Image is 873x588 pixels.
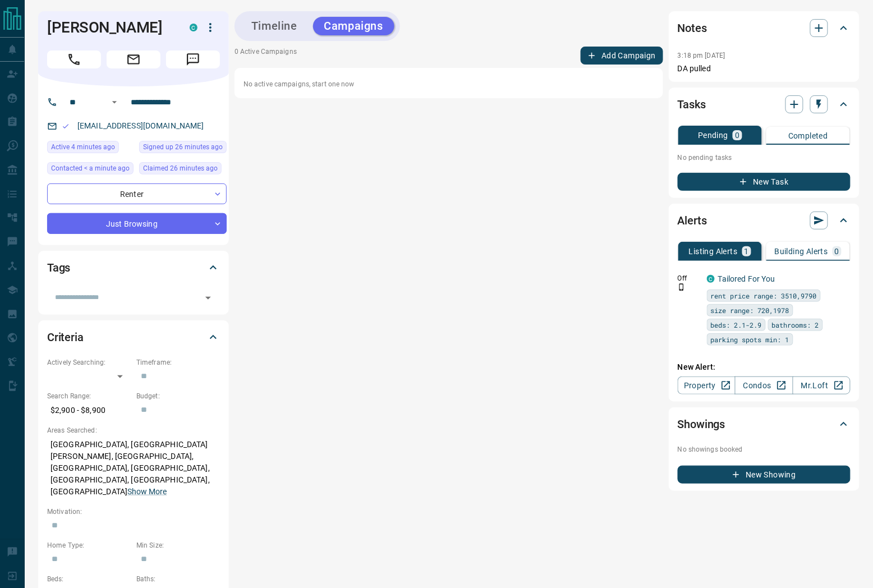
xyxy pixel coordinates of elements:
[243,79,654,89] p: No active campaigns, start one now
[678,415,725,433] h2: Showings
[678,52,725,59] p: 3:18 pm [DATE]
[678,361,851,373] p: New Alert:
[136,391,220,401] p: Budget:
[678,173,851,191] button: New Task
[47,324,220,351] div: Criteria
[47,540,131,550] p: Home Type:
[47,183,227,204] div: Renter
[139,162,227,178] div: Fri Sep 12 2025
[735,131,739,139] p: 0
[240,17,309,35] button: Timeline
[678,149,851,166] p: No pending tasks
[678,283,686,291] svg: Push Notification Only
[772,319,819,330] span: bathrooms: 2
[775,247,828,255] p: Building Alerts
[51,163,130,174] span: Contacted < a minute ago
[107,50,160,68] span: Email
[678,91,851,118] div: Tasks
[136,357,220,367] p: Timeframe:
[678,273,700,283] p: Off
[689,247,738,255] p: Listing Alerts
[735,376,793,394] a: Condos
[678,212,707,229] h2: Alerts
[581,47,663,65] button: Add Campaign
[47,162,134,178] div: Fri Sep 12 2025
[47,213,227,234] div: Just Browsing
[166,50,220,68] span: Message
[745,247,749,255] p: 1
[47,254,220,281] div: Tags
[835,247,839,255] p: 0
[47,357,131,367] p: Actively Searching:
[711,305,789,316] span: size range: 720,1978
[678,19,707,37] h2: Notes
[190,24,197,31] div: condos.ca
[47,507,220,517] p: Motivation:
[47,425,220,435] p: Areas Searched:
[136,540,220,550] p: Min Size:
[678,411,851,438] div: Showings
[62,122,70,130] svg: Email Valid
[143,141,223,153] span: Signed up 26 minutes ago
[47,259,70,277] h2: Tags
[143,163,218,174] span: Claimed 26 minutes ago
[235,47,297,65] p: 0 Active Campaigns
[47,141,134,157] div: Fri Sep 12 2025
[707,275,715,283] div: condos.ca
[47,435,220,501] p: [GEOGRAPHIC_DATA], [GEOGRAPHIC_DATA][PERSON_NAME], [GEOGRAPHIC_DATA], [GEOGRAPHIC_DATA], [GEOGRAP...
[77,121,204,130] a: [EMAIL_ADDRESS][DOMAIN_NAME]
[127,486,167,498] button: Show More
[313,17,394,35] button: Campaigns
[47,328,84,346] h2: Criteria
[678,376,736,394] a: Property
[108,95,121,109] button: Open
[793,376,851,394] a: Mr.Loft
[718,274,775,283] a: Tailored For You
[711,290,817,301] span: rent price range: 3510,9790
[678,444,851,454] p: No showings booked
[136,574,220,584] p: Baths:
[47,19,173,36] h1: [PERSON_NAME]
[678,466,851,484] button: New Showing
[711,319,762,330] span: beds: 2.1-2.9
[678,63,851,75] p: DA pulled
[788,132,828,140] p: Completed
[711,334,789,345] span: parking spots min: 1
[47,574,131,584] p: Beds:
[698,131,728,139] p: Pending
[678,207,851,234] div: Alerts
[678,95,706,113] h2: Tasks
[51,141,115,153] span: Active 4 minutes ago
[678,15,851,42] div: Notes
[47,50,101,68] span: Call
[47,391,131,401] p: Search Range:
[200,290,216,306] button: Open
[47,401,131,420] p: $2,900 - $8,900
[139,141,227,157] div: Fri Sep 12 2025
